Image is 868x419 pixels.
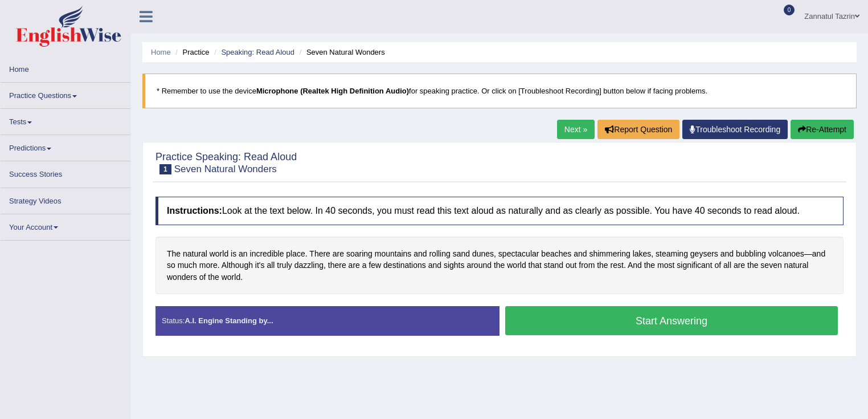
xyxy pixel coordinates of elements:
b: Instructions: [167,206,222,215]
a: Your Account [1,214,130,237]
button: Start Answering [505,306,838,335]
blockquote: * Remember to use the device for speaking practice. Or click on [Troubleshoot Recording] button b... [142,74,857,108]
h4: Look at the text below. In 40 seconds, you must read this text aloud as naturally and as clearly ... [155,197,844,225]
strong: A.I. Engine Standing by... [185,316,273,325]
a: Strategy Videos [1,188,130,210]
a: Home [151,48,171,56]
a: Troubleshoot Recording [682,120,788,139]
li: Practice [173,47,209,58]
span: 1 [159,164,171,174]
a: Speaking: Read Aloud [221,48,294,56]
button: Re-Attempt [791,120,854,139]
h2: Practice Speaking: Read Aloud [155,152,297,174]
a: Tests [1,109,130,131]
a: Home [1,56,130,79]
a: Next » [557,120,595,139]
span: 0 [784,5,795,15]
a: Predictions [1,135,130,157]
a: Success Stories [1,161,130,184]
li: Seven Natural Wonders [297,47,385,58]
button: Report Question [597,120,679,139]
b: Microphone (Realtek High Definition Audio) [256,87,409,95]
div: Status: [155,306,499,335]
a: Practice Questions [1,83,130,105]
small: Seven Natural Wonders [174,164,277,174]
div: The natural world is an incredible place. There are soaring mountains and rolling sand dunes, spe... [155,237,844,295]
